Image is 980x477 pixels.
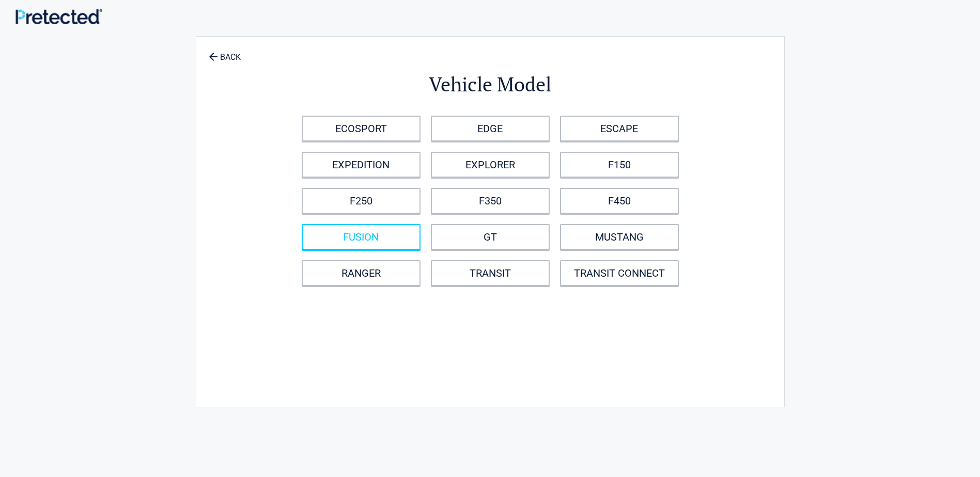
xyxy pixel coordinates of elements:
[302,152,421,178] a: EXPEDITION
[560,224,679,250] a: MUSTANG
[560,152,679,178] a: F150
[431,152,550,178] a: EXPLORER
[302,260,421,286] a: RANGER
[253,71,727,98] h2: Vehicle Model
[560,188,679,214] a: F450
[302,224,421,250] a: FUSION
[431,260,550,286] a: TRANSIT
[302,116,421,141] a: ECOSPORT
[560,116,679,141] a: ESCAPE
[431,116,550,141] a: EDGE
[207,43,243,61] a: BACK
[431,224,550,250] a: GT
[560,260,679,286] a: TRANSIT CONNECT
[431,188,550,214] a: F350
[302,188,421,214] a: F250
[15,9,102,24] img: Main Logo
